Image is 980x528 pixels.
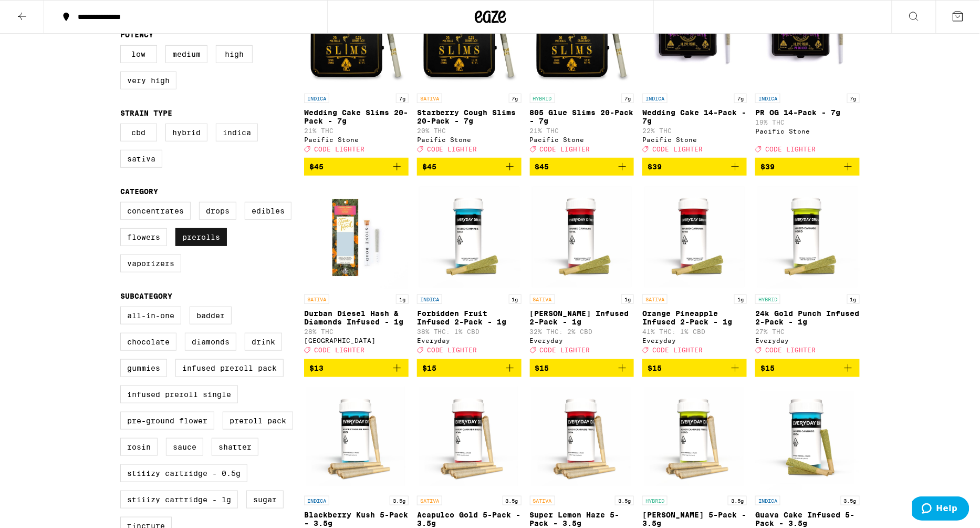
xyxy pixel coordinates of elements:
[417,359,522,377] button: Add to bag
[755,184,860,289] img: Everyday - 24k Gold Punch Infused 2-Pack - 1g
[642,309,747,326] p: Orange Pineapple Infused 2-Pack - 1g
[396,295,409,304] p: 1g
[530,158,634,176] button: Add to bag
[642,94,668,103] p: INDICA
[540,347,590,354] span: CODE LIGHTER
[212,438,258,456] label: Shatter
[175,359,284,377] label: Infused Preroll Pack
[120,187,158,196] legend: Category
[120,333,176,351] label: Chocolate
[642,328,747,335] p: 41% THC: 1% CBD
[642,337,747,344] div: Everyday
[530,359,634,377] button: Add to bag
[304,184,409,359] a: Open page for Durban Diesel Hash & Diamonds Infused - 1g from Stone Road
[314,347,364,354] span: CODE LIGHTER
[120,464,247,482] label: STIIIZY Cartridge - 0.5g
[755,511,860,527] p: Guava Cake Infused 5-Pack - 3.5g
[120,72,176,89] label: Very High
[535,364,549,372] span: $15
[120,228,167,246] label: Flowers
[530,511,634,527] p: Super Lemon Haze 5-Pack - 3.5g
[120,45,157,63] label: Low
[642,184,747,359] a: Open page for Orange Pineapple Infused 2-Pack - 1g from Everyday
[642,184,747,289] img: Everyday - Orange Pineapple Infused 2-Pack - 1g
[530,184,634,289] img: Everyday - Jack Herer Infused 2-Pack - 1g
[728,496,747,505] p: 3.5g
[847,295,860,304] p: 1g
[734,94,747,103] p: 7g
[309,163,324,171] span: $45
[417,94,442,103] p: SATIVA
[245,333,282,351] label: Drink
[304,337,409,344] div: [GEOGRAPHIC_DATA]
[509,295,522,304] p: 1g
[755,359,860,377] button: Add to bag
[642,158,747,176] button: Add to bag
[621,295,634,304] p: 1g
[642,295,668,304] p: SATIVA
[304,108,409,125] p: Wedding Cake Slims 20-Pack - 7g
[509,94,522,103] p: 7g
[120,255,181,272] label: Vaporizers
[530,496,555,505] p: SATIVA
[417,328,522,335] p: 38% THC: 1% CBD
[417,127,522,134] p: 20% THC
[847,94,860,103] p: 7g
[190,307,232,324] label: Badder
[760,364,775,372] span: $15
[755,128,860,135] div: Pacific Stone
[417,337,522,344] div: Everyday
[841,496,860,505] p: 3.5g
[652,146,703,153] span: CODE LIGHTER
[755,158,860,176] button: Add to bag
[755,184,860,359] a: Open page for 24k Gold Punch Infused 2-Pack - 1g from Everyday
[427,146,477,153] span: CODE LIGHTER
[765,347,816,354] span: CODE LIGHTER
[417,158,522,176] button: Add to bag
[309,364,324,372] span: $13
[120,412,214,430] label: Pre-ground Flower
[304,158,409,176] button: Add to bag
[304,94,329,103] p: INDICA
[304,295,329,304] p: SATIVA
[199,202,236,220] label: Drops
[530,94,555,103] p: HYBRID
[390,496,409,505] p: 3.5g
[417,295,442,304] p: INDICA
[530,108,634,125] p: 805 Glue Slims 20-Pack - 7g
[615,496,634,505] p: 3.5g
[530,184,634,359] a: Open page for Jack Herer Infused 2-Pack - 1g from Everyday
[304,385,409,491] img: Everyday - Blackberry Kush 5-Pack - 3.5g
[530,309,634,326] p: [PERSON_NAME] Infused 2-Pack - 1g
[120,307,181,324] label: All-In-One
[175,228,227,246] label: Prerolls
[120,109,172,117] legend: Strain Type
[530,295,555,304] p: SATIVA
[755,496,780,505] p: INDICA
[755,385,860,491] img: Everyday - Guava Cake Infused 5-Pack - 3.5g
[755,295,780,304] p: HYBRID
[755,337,860,344] div: Everyday
[314,146,364,153] span: CODE LIGHTER
[304,136,409,143] div: Pacific Stone
[530,328,634,335] p: 32% THC: 2% CBD
[765,146,816,153] span: CODE LIGHTER
[417,136,522,143] div: Pacific Stone
[396,94,409,103] p: 7g
[417,108,522,125] p: Starberry Cough Slims 20-Pack - 7g
[540,146,590,153] span: CODE LIGHTER
[642,511,747,527] p: [PERSON_NAME] 5-Pack - 3.5g
[417,309,522,326] p: Forbidden Fruit Infused 2-Pack - 1g
[530,385,634,491] img: Everyday - Super Lemon Haze 5-Pack - 3.5g
[755,108,860,117] p: PR OG 14-Pack - 7g
[734,295,747,304] p: 1g
[755,119,860,126] p: 19% THC
[417,511,522,527] p: Acapulco Gold 5-Pack - 3.5g
[642,496,668,505] p: HYBRID
[648,163,662,171] span: $39
[120,150,162,168] label: Sativa
[304,359,409,377] button: Add to bag
[648,364,662,372] span: $15
[530,127,634,134] p: 21% THC
[530,136,634,143] div: Pacific Stone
